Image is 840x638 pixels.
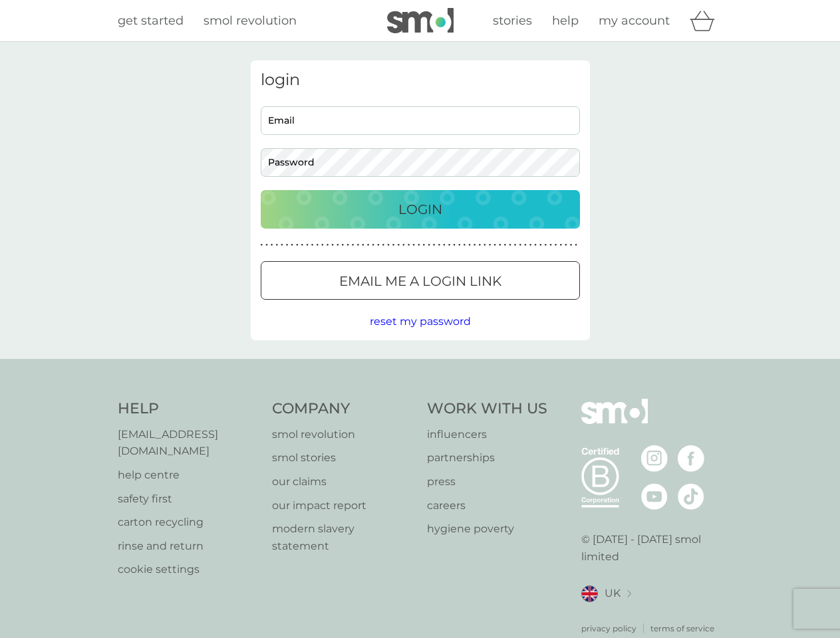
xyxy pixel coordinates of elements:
[678,483,704,510] img: visit the smol Tiktok page
[118,490,259,508] p: safety first
[296,242,299,249] p: ●
[118,538,259,555] a: rinse and return
[478,242,481,249] p: ●
[581,531,723,565] p: © [DATE] - [DATE] smol limited
[443,242,446,249] p: ●
[398,199,442,220] p: Login
[599,11,670,31] a: my account
[581,585,598,602] img: UK flag
[641,445,668,472] img: visit the smol Instagram page
[387,8,454,33] img: smol
[367,242,370,249] p: ●
[418,242,420,249] p: ●
[599,13,670,28] span: my account
[356,242,359,249] p: ●
[474,242,476,249] p: ●
[605,585,621,602] span: UK
[118,426,259,460] a: [EMAIL_ADDRESS][DOMAIN_NAME]
[427,426,547,443] a: influencers
[423,242,426,249] p: ●
[427,497,547,514] a: careers
[272,473,414,490] a: our claims
[118,467,259,484] p: help centre
[204,11,297,31] a: smol revolution
[678,445,704,472] img: visit the smol Facebook page
[271,242,273,249] p: ●
[412,242,415,249] p: ●
[362,242,364,249] p: ●
[428,242,430,249] p: ●
[392,242,395,249] p: ●
[489,242,491,249] p: ●
[438,242,440,249] p: ●
[118,11,184,31] a: get started
[118,561,259,578] a: cookie settings
[499,242,501,249] p: ●
[493,11,532,31] a: stories
[301,242,304,249] p: ●
[427,399,547,419] h4: Work With Us
[261,190,580,229] button: Login
[408,242,410,249] p: ●
[311,242,314,249] p: ●
[337,242,339,249] p: ●
[570,242,573,249] p: ●
[306,242,309,249] p: ●
[272,497,414,514] a: our impact report
[549,242,552,249] p: ●
[291,242,293,249] p: ●
[272,426,414,443] a: smol revolution
[272,520,414,554] a: modern slavery statement
[448,242,451,249] p: ●
[524,242,527,249] p: ●
[370,313,471,330] button: reset my password
[204,13,297,28] span: smol revolution
[118,399,259,419] h4: Help
[352,242,354,249] p: ●
[581,622,636,635] a: privacy policy
[641,483,668,510] img: visit the smol Youtube page
[261,242,263,249] p: ●
[468,242,471,249] p: ●
[331,242,334,249] p: ●
[565,242,567,249] p: ●
[377,242,380,249] p: ●
[529,242,532,249] p: ●
[327,242,329,249] p: ●
[382,242,385,249] p: ●
[433,242,436,249] p: ●
[272,449,414,467] a: smol stories
[453,242,456,249] p: ●
[342,242,345,249] p: ●
[372,242,374,249] p: ●
[321,242,324,249] p: ●
[272,399,414,419] h4: Company
[519,242,521,249] p: ●
[265,242,268,249] p: ●
[427,473,547,490] a: press
[370,315,471,328] span: reset my password
[690,7,723,34] div: basket
[514,242,517,249] p: ●
[559,242,562,249] p: ●
[286,242,289,249] p: ●
[427,520,547,538] p: hygiene poverty
[118,13,184,28] span: get started
[275,242,278,249] p: ●
[427,449,547,467] a: partnerships
[493,242,496,249] p: ●
[575,242,577,249] p: ●
[555,242,557,249] p: ●
[509,242,511,249] p: ●
[118,514,259,531] a: carton recycling
[493,13,532,28] span: stories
